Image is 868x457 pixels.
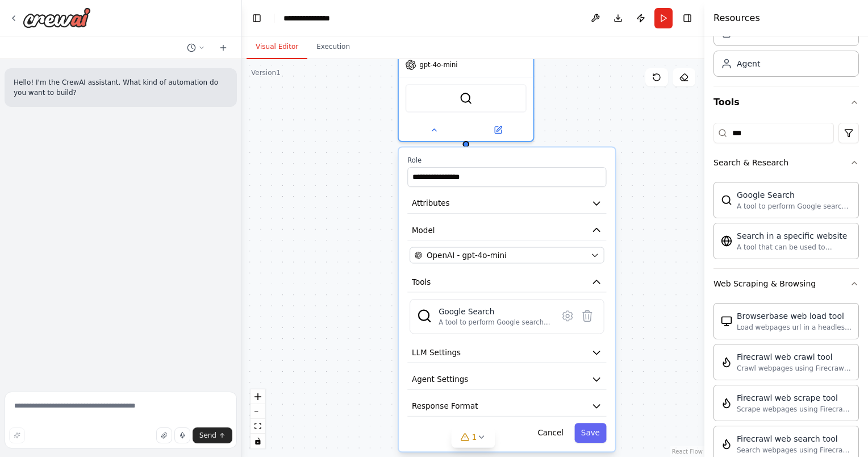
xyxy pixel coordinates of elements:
div: Google Search [737,189,852,201]
button: Delete tool [577,306,597,326]
div: A tool to perform Google search with a search_query. [439,318,551,327]
div: Version 1 [251,68,281,77]
button: Cancel [531,423,570,443]
button: Hide right sidebar [679,10,695,26]
img: Firecrawlscrapewebsitetool [721,397,732,409]
span: Send [199,431,216,440]
button: 1 [452,427,495,448]
div: Search & Research [713,177,859,268]
label: Role [407,156,606,165]
div: Crew [713,15,859,86]
span: OpenAI - gpt-4o-mini [427,250,507,260]
span: 1 [472,431,477,443]
a: React Flow attribution [672,448,703,455]
button: Agent Settings [407,369,606,390]
div: Browserbase web load tool [737,310,852,322]
div: Web Scraping & Browsing [713,278,816,289]
button: Send [193,427,232,443]
button: Upload files [156,427,172,443]
div: A tool to perform Google search with a search_query. [737,202,852,211]
div: A tool that can be used to semantic search a query from a specific URL content. [737,243,852,252]
button: Configure tool [558,306,578,326]
button: Open in side panel [467,123,529,136]
div: Search in a specific website [737,230,852,242]
button: OpenAI - gpt-4o-mini [410,247,604,264]
div: Firecrawl web search tool [737,433,852,444]
div: Google Search [439,306,551,317]
button: Tools [713,86,859,118]
div: Load webpages url in a headless browser using Browserbase and return the contents [737,323,852,332]
div: gpt-4o-miniSerplyWebSearchToolRoleAttributesModelOpenAI - gpt-4o-miniToolsSerplyWebSearchToolGoog... [398,16,534,142]
div: Crawl webpages using Firecrawl and return the contents [737,364,852,373]
button: Visual Editor [247,35,307,59]
p: Hello! I'm the CrewAI assistant. What kind of automation do you want to build? [14,77,228,98]
div: Scrape webpages using Firecrawl and return the contents [737,405,852,414]
span: Agent Settings [412,374,468,385]
button: Attributes [407,193,606,214]
button: Model [407,220,606,240]
h4: Resources [713,11,760,25]
img: Browserbaseloadtool [721,315,732,327]
button: zoom in [251,389,265,404]
button: Switch to previous chat [182,41,210,55]
button: Web Scraping & Browsing [713,269,859,298]
img: SerplyWebSearchTool [460,92,473,105]
button: Tools [407,272,606,293]
button: Hide left sidebar [249,10,265,26]
button: toggle interactivity [251,434,265,448]
button: Save [574,423,606,443]
div: Search & Research [713,157,788,168]
span: LLM Settings [412,347,461,358]
img: Firecrawlsearchtool [721,438,732,450]
div: Firecrawl web crawl tool [737,351,852,363]
span: Model [412,225,435,235]
button: Execution [307,35,359,59]
div: Firecrawl web scrape tool [737,392,852,404]
button: Start a new chat [214,41,232,55]
img: Serplywebsearchtool [721,194,732,206]
button: zoom out [251,404,265,419]
span: gpt-4o-mini [419,61,457,69]
button: LLM Settings [407,343,606,363]
span: Response Format [412,401,478,412]
span: Attributes [412,198,449,209]
span: Tools [412,277,431,288]
button: Search & Research [713,148,859,177]
img: Logo [23,7,91,28]
button: Response Format [407,396,606,417]
div: React Flow controls [251,389,265,448]
div: Agent [737,58,760,69]
img: Firecrawlcrawlwebsitetool [721,356,732,368]
div: Search webpages using Firecrawl and return the results [737,446,852,455]
button: Improve this prompt [9,427,25,443]
button: Click to speak your automation idea [174,427,190,443]
img: SerplyWebSearchTool [417,308,432,323]
img: Websitesearchtool [721,235,732,247]
button: fit view [251,419,265,434]
nav: breadcrumb [283,13,340,24]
